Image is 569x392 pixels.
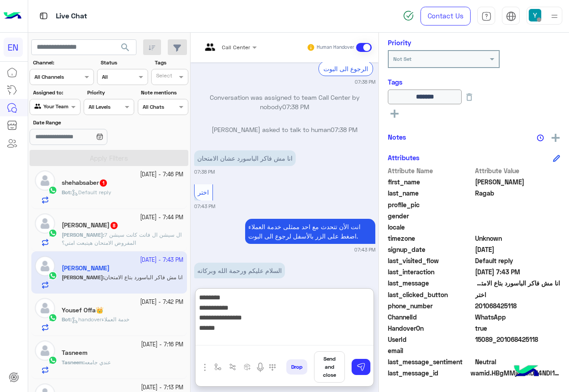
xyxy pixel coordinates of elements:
span: UserId [388,335,473,344]
b: : [62,316,72,323]
label: Channel: [33,59,93,67]
span: wamid.HBgMMjAxMDY4NDI1MTE4FQIAEhggQUM2QTFFODJGRTcxNEJCMDZBQjhBNEU3QkY0OEZBRDEA [471,368,560,378]
label: Assigned to: [33,89,79,97]
button: select flow [211,360,225,375]
span: signup_date [388,245,473,254]
span: phone_number [388,301,473,311]
h6: Attributes [388,153,420,162]
img: teams.png [202,43,218,58]
img: WhatsApp [48,229,57,238]
span: null [475,222,561,232]
small: [DATE] - 7:44 PM [140,213,183,222]
label: Priority [87,89,133,97]
img: defaultAdmin.png [35,341,55,361]
span: 201068425118 [475,301,561,311]
img: select flow [214,363,221,371]
h5: Tasneem [62,349,88,357]
img: create order [244,363,251,371]
b: : [62,359,85,366]
h6: Notes [388,133,406,141]
img: profile [549,11,560,22]
small: 07:43 PM [194,203,215,210]
span: HandoverOn [388,324,473,333]
p: Conversation was assigned to team Call Center by nobody [194,93,375,112]
span: Default reply [475,256,561,265]
span: true [475,324,561,333]
span: ال سيشن ال فاتت كانت سيشن 7 المفروض الامتحان هيتبعت امتي؟ [62,231,182,246]
h5: Yousef Offa👑 [62,307,103,314]
button: Apply Filters [30,150,188,166]
label: Status [101,59,147,67]
span: Tasneem [62,359,83,366]
div: EN [4,38,23,57]
button: create order [240,360,255,375]
button: Trigger scenario [225,360,240,375]
span: last_clicked_button [388,290,473,299]
img: send voice note [255,362,266,373]
span: Bot [62,189,70,196]
span: 8 [110,222,118,229]
a: tab [477,7,495,26]
small: [DATE] - 7:13 PM [141,383,183,392]
small: [DATE] - 7:16 PM [141,341,183,349]
span: Bot [62,316,70,323]
span: first_name [388,177,473,187]
img: defaultAdmin.png [35,170,55,191]
span: last_message_sentiment [388,357,473,366]
h5: Ahmed Mohamed [62,222,119,229]
small: [DATE] - 7:42 PM [140,298,183,307]
img: tab [481,11,492,21]
span: Attribute Name [388,166,473,175]
span: اختر [475,290,561,299]
span: last_message_id [388,368,469,378]
div: Select [155,72,172,82]
img: Logo [4,7,21,26]
label: Note mentions [141,89,187,97]
span: last_name [388,188,473,198]
span: search [120,42,131,53]
span: Hussein [475,177,561,187]
span: null [475,346,561,355]
span: last_visited_flow [388,256,473,265]
span: null [475,211,561,221]
small: [DATE] - 7:46 PM [140,170,183,179]
img: WhatsApp [48,356,57,365]
label: Tags [155,59,187,67]
span: 2025-09-14T10:03:48.726Z [475,245,561,254]
span: 1 [100,179,107,187]
span: Call Center [222,44,250,51]
span: اختر [198,188,209,196]
a: Contact Us [420,7,471,26]
span: Unknown [475,234,561,243]
p: 14/10/2025, 7:38 PM [194,150,296,166]
span: 07:38 PM [282,103,309,111]
span: locale [388,222,473,232]
span: 2 [475,312,561,322]
img: send attachment [200,362,210,373]
span: 15089_201068425118 [475,335,561,344]
img: WhatsApp [48,313,57,322]
span: 2025-10-14T16:43:49.994Z [475,267,561,277]
p: Live Chat [56,10,87,22]
span: عندي جامعه [85,359,111,366]
label: Date Range [33,119,133,127]
span: 0 [475,357,561,366]
span: email [388,346,473,355]
span: profile_pic [388,200,473,209]
span: handoverخدمة العملاء [72,316,129,323]
p: 14/10/2025, 7:43 PM [194,263,285,278]
b: Not Set [393,55,412,62]
img: defaultAdmin.png [35,298,55,318]
img: make a call [269,364,276,371]
img: add [552,134,560,142]
b: : [62,231,104,238]
div: الرجوع الى البوت [318,61,373,76]
button: search [115,39,136,59]
span: [PERSON_NAME] [62,231,103,238]
span: timezone [388,234,473,243]
span: Default reply [72,189,111,196]
img: spinner [403,10,414,21]
span: gender [388,211,473,221]
p: [PERSON_NAME] asked to talk to human [194,125,375,134]
span: last_message [388,278,473,288]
